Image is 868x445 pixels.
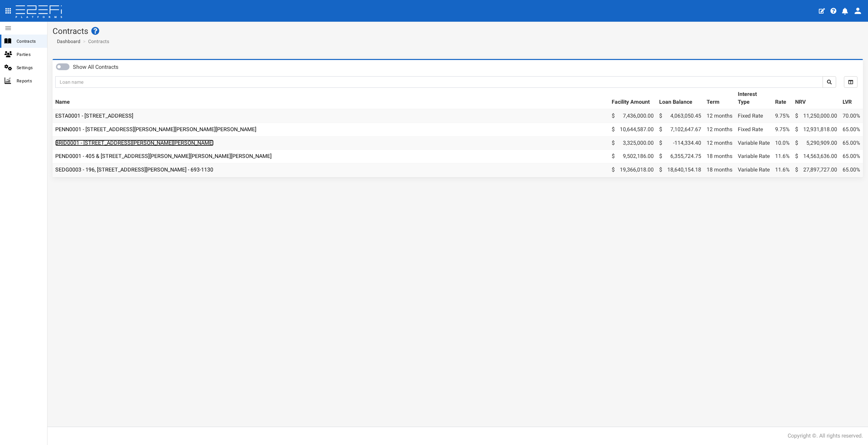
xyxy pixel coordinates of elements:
[735,150,772,163] td: Variable Rate
[704,150,735,163] td: 18 months
[17,77,42,85] span: Reports
[609,136,656,150] td: 3,325,000.00
[772,150,792,163] td: 11.6%
[656,163,704,177] td: 18,640,154.18
[704,136,735,150] td: 12 months
[704,123,735,136] td: 12 months
[609,163,656,177] td: 19,366,018.00
[735,163,772,177] td: Variable Rate
[792,136,840,150] td: 5,290,909.00
[772,163,792,177] td: 11.6%
[735,109,772,123] td: Fixed Rate
[17,50,42,58] span: Parties
[609,88,656,109] th: Facility Amount
[704,163,735,177] td: 18 months
[772,109,792,123] td: 9.75%
[656,150,704,163] td: 6,355,724.75
[656,123,704,136] td: 7,102,647.67
[792,88,840,109] th: NRV
[772,123,792,136] td: 9.75%
[840,163,863,177] td: 65.00%
[792,109,840,123] td: 11,250,000.00
[735,136,772,150] td: Variable Rate
[55,166,213,173] a: SEDG0003 - 196, [STREET_ADDRESS][PERSON_NAME] - 693-1130
[53,88,609,109] th: Name
[704,88,735,109] th: Term
[840,136,863,150] td: 65.00%
[792,150,840,163] td: 14,563,636.00
[55,153,272,159] a: PEND0001 - 405 & [STREET_ADDRESS][PERSON_NAME][PERSON_NAME][PERSON_NAME]
[55,126,256,133] a: PENN0001 - [STREET_ADDRESS][PERSON_NAME][PERSON_NAME][PERSON_NAME]
[81,38,109,45] li: Contracts
[17,64,42,72] span: Settings
[656,109,704,123] td: 4,063,050.45
[792,123,840,136] td: 12,931,818.00
[609,123,656,136] td: 10,644,587.00
[772,88,792,109] th: Rate
[840,150,863,163] td: 65.00%
[609,150,656,163] td: 9,502,186.00
[840,109,863,123] td: 70.00%
[704,109,735,123] td: 12 months
[53,27,863,36] h1: Contracts
[735,88,772,109] th: Interest Type
[55,113,133,119] a: ESTA0001 - [STREET_ADDRESS]
[788,432,863,440] div: Copyright ©. All rights reserved.
[840,88,863,109] th: LVR
[54,39,80,44] span: Dashboard
[656,136,704,150] td: -114,334.40
[656,88,704,109] th: Loan Balance
[54,38,80,45] a: Dashboard
[55,140,214,146] a: BRID0001 - [STREET_ADDRESS][PERSON_NAME][PERSON_NAME]
[609,109,656,123] td: 7,436,000.00
[840,123,863,136] td: 65.00%
[55,76,823,88] input: Loan name
[73,63,118,71] label: Show All Contracts
[792,163,840,177] td: 27,897,727.00
[772,136,792,150] td: 10.0%
[17,37,42,45] span: Contracts
[735,123,772,136] td: Fixed Rate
